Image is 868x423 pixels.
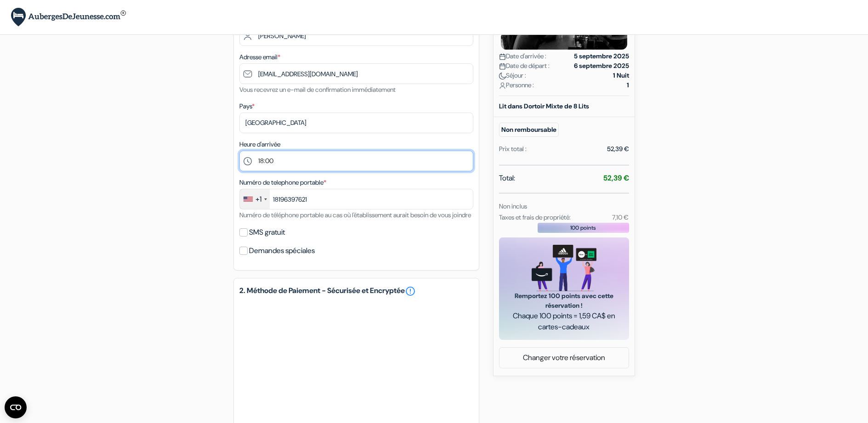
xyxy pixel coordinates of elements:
[499,53,506,60] img: calendar.svg
[574,51,629,61] strong: 5 septembre 2025
[405,286,416,297] a: error_outline
[249,244,315,257] label: Demandes spéciales
[499,82,506,89] img: user_icon.svg
[239,25,473,46] input: Entrer le nom de famille
[603,173,629,183] strong: 52,39 €
[239,52,280,62] label: Adresse email
[499,102,589,110] b: Lit dans Dortoir Mixte de 8 Lits
[499,173,515,184] span: Total:
[499,61,550,71] span: Date de départ :
[499,213,571,221] small: Taxes et frais de propriété:
[499,80,534,90] span: Personne :
[255,194,261,205] div: +1
[627,80,629,90] strong: 1
[11,8,126,27] img: AubergesDeJeunesse.com
[239,189,473,209] input: 201-555-0123
[499,63,506,70] img: calendar.svg
[510,291,618,310] span: Remportez 100 points avec cette réservation !
[574,61,629,71] strong: 6 septembre 2025
[249,226,285,239] label: SMS gratuit
[613,71,629,80] strong: 1 Nuit
[499,51,546,61] span: Date d'arrivée :
[5,396,27,418] button: Open CMP widget
[612,213,629,221] small: 7,10 €
[239,211,471,219] small: Numéro de téléphone portable au cas où l'établissement aurait besoin de vous joindre
[239,286,473,297] h5: 2. Méthode de Paiement - Sécurisée et Encryptée
[499,123,559,137] small: Non remboursable
[570,224,596,232] span: 100 points
[240,189,270,209] div: United States: +1
[532,245,596,291] img: gift_card_hero_new.png
[239,140,280,149] label: Heure d'arrivée
[499,144,527,154] div: Prix total :
[499,71,526,80] span: Séjour :
[499,349,629,367] a: Changer votre réservation
[499,73,506,79] img: moon.svg
[239,63,473,84] input: Entrer adresse e-mail
[239,85,396,94] small: Vous recevrez un e-mail de confirmation immédiatement
[499,202,527,210] small: Non inclus
[607,144,629,154] div: 52,39 €
[239,178,326,187] label: Numéro de telephone portable
[239,102,255,111] label: Pays
[510,310,618,333] span: Chaque 100 points = 1,59 CA$ en cartes-cadeaux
